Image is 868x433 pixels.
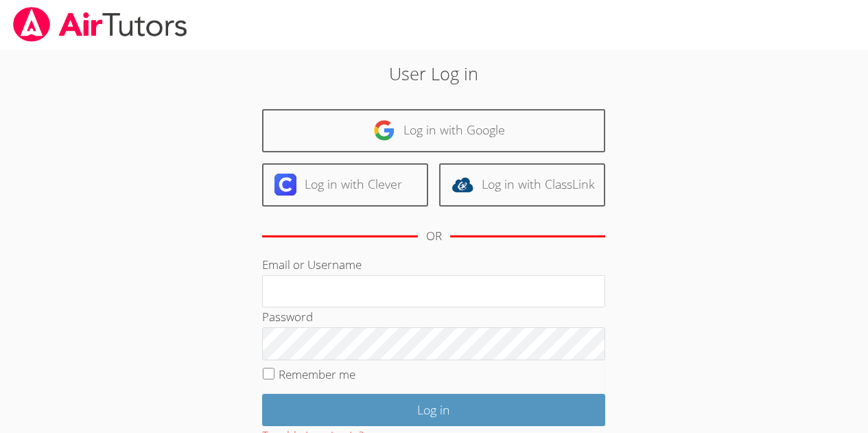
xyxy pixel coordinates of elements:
[12,7,189,42] img: airtutors_banner-c4298cdbf04f3fff15de1276eac7730deb9818008684d7c2e4769d2f7ddbe033.png
[439,163,605,207] a: Log in with ClassLink
[262,309,313,325] label: Password
[373,119,395,141] img: google-logo-50288ca7cdecda66e5e0955fdab243c47b7ad437acaf1139b6f446037453330a.svg
[426,226,442,246] div: OR
[451,174,473,196] img: classlink-logo-d6bb404cc1216ec64c9a2012d9dc4662098be43eaf13dc465df04b49fa7ab582.svg
[274,174,296,196] img: clever-logo-6eab21bc6e7a338710f1a6ff85c0baf02591cd810cc4098c63d3a4b26e2feb20.svg
[262,109,605,152] a: Log in with Google
[200,60,668,86] h2: User Log in
[279,366,355,382] label: Remember me
[262,394,605,426] input: Log in
[262,257,362,272] label: Email or Username
[262,163,428,207] a: Log in with Clever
